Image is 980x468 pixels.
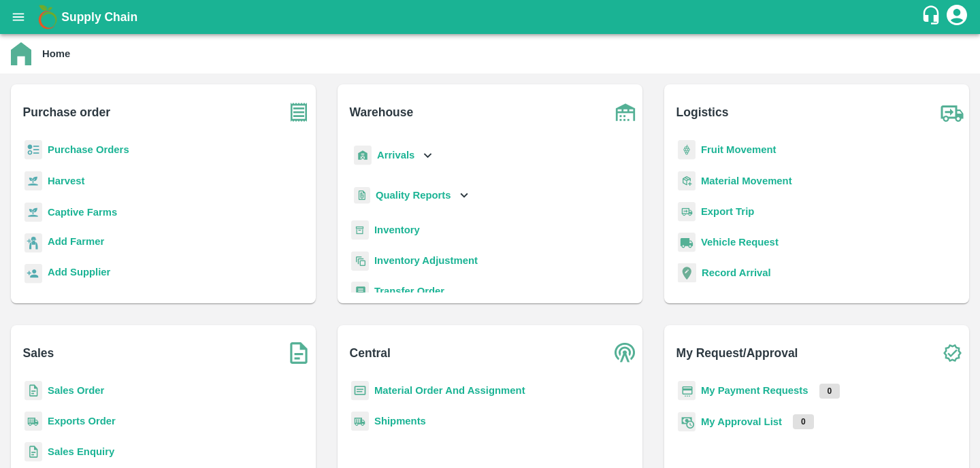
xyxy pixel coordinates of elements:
[678,233,696,252] img: vehicle
[351,182,472,210] div: Quality Reports
[935,336,969,370] img: check
[23,344,54,363] b: Sales
[351,140,436,171] div: Arrivals
[282,336,316,370] img: soSales
[24,264,42,284] img: supplier
[676,344,798,363] b: My Request/Approval
[48,385,104,396] a: Sales Order
[819,384,840,399] p: 0
[701,385,808,396] a: My Payment Requests
[945,3,969,31] div: account of current user
[48,446,114,457] a: Sales Enquiry
[676,103,729,122] b: Logistics
[374,416,426,427] a: Shipments
[701,144,777,155] a: Fruit Movement
[701,416,782,427] a: My Approval List
[48,144,129,155] a: Purchase Orders
[678,202,696,222] img: delivery
[24,381,42,401] img: sales
[61,7,921,27] a: Supply Chain
[48,207,117,218] a: Captive Farms
[678,412,696,432] img: approval
[678,381,696,401] img: payment
[48,236,104,247] b: Add Farmer
[793,414,814,429] p: 0
[282,95,316,129] img: purchase
[48,416,116,427] a: Exports Order
[374,385,525,396] a: Material Order And Assignment
[350,344,391,363] b: Central
[350,103,414,122] b: Warehouse
[374,255,478,266] a: Inventory Adjustment
[935,95,969,129] img: truck
[678,140,696,160] img: fruit
[11,42,31,65] img: home
[24,171,42,191] img: harvest
[34,3,61,31] img: logo
[351,251,369,271] img: inventory
[351,412,369,431] img: shipments
[61,10,137,24] b: Supply Chain
[24,442,42,462] img: sales
[376,190,451,201] b: Quality Reports
[701,206,754,217] a: Export Trip
[354,187,370,204] img: qualityReport
[701,175,792,186] a: Material Movement
[48,265,110,283] a: Add Supplier
[351,220,369,240] img: whInventory
[678,171,696,191] img: material
[3,1,34,33] button: open drawer
[377,150,414,161] b: Arrivals
[351,381,369,401] img: centralMaterial
[23,103,110,122] b: Purchase order
[354,146,372,165] img: whArrival
[921,5,945,29] div: customer-support
[42,48,70,59] b: Home
[48,267,110,278] b: Add Supplier
[374,286,444,297] a: Transfer Order
[351,282,369,301] img: whTransfer
[24,412,42,431] img: shipments
[701,237,779,248] a: Vehicle Request
[678,263,696,282] img: recordArrival
[24,140,42,160] img: reciept
[702,267,771,278] a: Record Arrival
[608,336,642,370] img: central
[48,234,104,252] a: Add Farmer
[608,95,642,129] img: warehouse
[374,224,420,235] a: Inventory
[24,233,42,253] img: farmer
[24,202,42,222] img: harvest
[48,175,84,186] a: Harvest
